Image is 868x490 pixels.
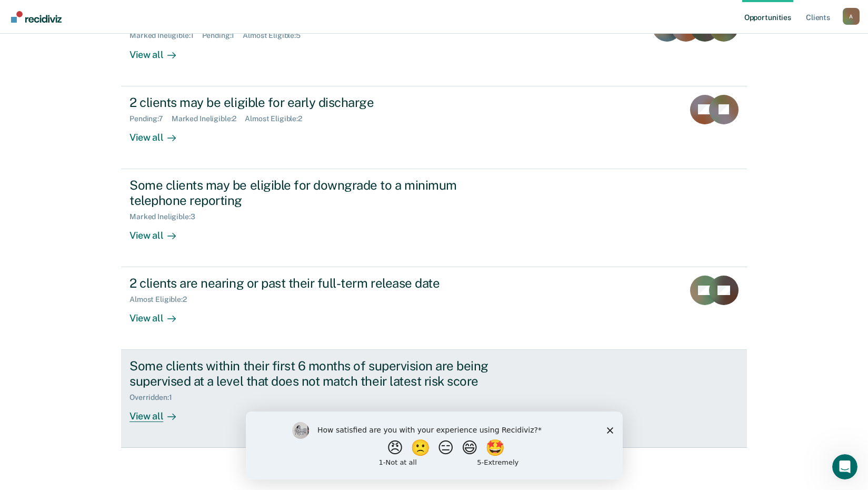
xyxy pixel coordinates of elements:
[832,454,857,479] iframe: Intercom live chat
[129,114,172,123] div: Pending : 7
[245,114,311,123] div: Almost Eligible : 2
[129,393,180,402] div: Overridden : 1
[121,267,747,350] a: 2 clients are nearing or past their full-term release dateAlmost Eligible:2View all
[121,3,747,86] a: 5 clients may be eligible for a supervision level downgradeMarked Ineligible:1Pending:1Almost Eli...
[121,169,747,267] a: Some clients may be eligible for downgrade to a minimum telephone reportingMarked Ineligible:3Vie...
[129,31,202,40] div: Marked Ineligible : 1
[129,95,499,110] div: 2 clients may be eligible for early discharge
[129,358,499,389] div: Some clients within their first 6 months of supervision are being supervised at a level that does...
[129,295,195,304] div: Almost Eligible : 2
[121,350,747,448] a: Some clients within their first 6 months of supervision are being supervised at a level that does...
[843,8,860,25] button: Profile dropdown button
[129,276,499,291] div: 2 clients are nearing or past their full-term release date
[129,212,203,221] div: Marked Ineligible : 3
[129,40,188,61] div: View all
[172,114,245,123] div: Marked Ineligible : 2
[129,123,188,143] div: View all
[129,221,188,241] div: View all
[121,86,747,169] a: 2 clients may be eligible for early dischargePending:7Marked Ineligible:2Almost Eligible:2View all
[11,11,62,23] img: Recidiviz
[243,31,309,40] div: Almost Eligible : 5
[246,411,623,479] iframe: Survey by Kim from Recidiviz
[129,178,499,208] div: Some clients may be eligible for downgrade to a minimum telephone reporting
[129,402,188,423] div: View all
[129,304,188,325] div: View all
[843,8,860,25] div: A
[202,31,243,40] div: Pending : 1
